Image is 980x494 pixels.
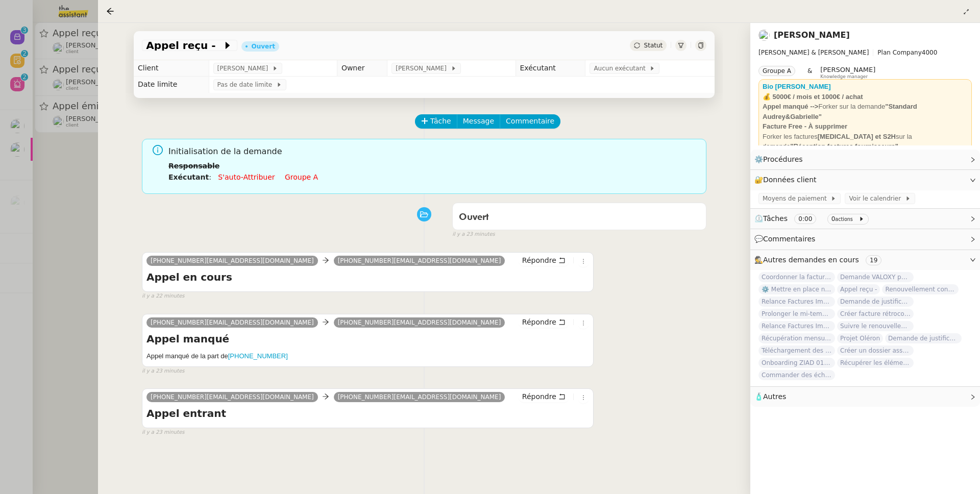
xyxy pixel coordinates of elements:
span: Commander des échantillons pour Saint Nicolas [758,370,835,380]
span: [PERSON_NAME] [396,63,450,73]
span: Téléchargement des relevés de la SCI GABRIELLE - [DATE] [758,345,835,356]
span: Initialisation de la demande [168,145,698,159]
span: Onboarding ZIAD 01/09 [758,358,835,368]
span: [PERSON_NAME] [820,66,875,73]
small: actions [835,216,853,222]
span: [PHONE_NUMBER][EMAIL_ADDRESS][DOMAIN_NAME] [338,393,501,401]
span: Tâches [763,214,788,223]
span: Statut [644,42,663,49]
span: Plan Company [877,49,921,56]
span: 🧴 [754,392,786,401]
span: Projet Oléron [837,333,883,343]
button: Répondre [519,255,569,266]
strong: "Réception factures fournisseurs" [790,142,898,150]
span: Récupération mensuelle des relevés bancaires SARL [PERSON_NAME] ET [PERSON_NAME] [758,333,835,343]
span: 🔐 [754,174,821,186]
span: Demande de justificatifs Pennylane - septembre 2025 [885,333,962,343]
span: [PHONE_NUMBER][EMAIL_ADDRESS][DOMAIN_NAME] [151,257,314,264]
nz-tag: Groupe A [758,66,795,76]
button: Tâche [415,114,457,129]
button: Message [457,114,500,129]
span: Coordonner la facturation à [GEOGRAPHIC_DATA] [758,272,835,282]
h4: Appel entrant [146,406,589,421]
span: Répondre [522,391,556,402]
h4: Appel en cours [146,270,589,284]
span: [PHONE_NUMBER][EMAIL_ADDRESS][DOMAIN_NAME] [338,319,501,326]
span: 4000 [922,49,938,56]
span: Commentaires [763,235,815,243]
span: Relance Factures Impayées - [DATE] [758,297,835,307]
button: Répondre [519,391,569,402]
span: Répondre [522,255,556,265]
td: Client [134,60,209,77]
span: Pas de date limite [217,80,276,90]
span: Données client [763,176,817,184]
span: il y a 23 minutes [452,230,495,239]
span: Relance Factures Impayées - septembre 2025 [758,321,835,331]
div: ⚙️Procédures [750,150,980,169]
span: Suivre le renouvellement produit Trimble [837,321,914,331]
a: [PHONE_NUMBER] [228,352,288,360]
strong: 💰 5000€ / mois et 1000€ / achat [763,93,863,101]
span: il y a 23 minutes [142,367,185,376]
strong: Appel manqué --> [763,103,818,110]
div: Forker sur la demande [763,102,968,121]
nz-tag: 19 [866,255,881,265]
span: Demande de justificatifs Pennylane - octobre 2025 [837,297,914,307]
span: Ouvert [459,213,489,222]
span: il y a 22 minutes [142,292,185,301]
span: Autres [763,392,786,401]
strong: [MEDICAL_DATA] et S2H [818,133,896,140]
span: [PHONE_NUMBER][EMAIL_ADDRESS][DOMAIN_NAME] [151,393,314,401]
a: Bio [PERSON_NAME] [763,83,831,90]
div: 🔐Données client [750,170,980,190]
span: ⏲️ [754,214,873,223]
div: 💬Commentaires [750,229,980,249]
b: Responsable [168,162,219,170]
app-user-label: Knowledge manager [820,66,875,79]
span: Voir le calendrier [849,193,904,204]
button: Commentaire [500,114,560,129]
a: [PERSON_NAME] [774,30,850,40]
span: Commentaire [506,115,554,127]
span: [PERSON_NAME] & [PERSON_NAME] [758,49,869,56]
td: Date limite [134,77,209,93]
nz-tag: 0:00 [794,214,816,224]
div: 🧴Autres [750,387,980,407]
h4: Appel manqué [146,332,589,346]
div: 🕵️Autres demandes en cours 19 [750,250,980,270]
span: Appel reçu - [146,40,223,51]
span: Prolonger le mi-temps thérapeutique [758,309,835,319]
span: & [807,66,812,79]
span: 🕵️ [754,256,886,264]
strong: "Standard Audrey&Gabrielle" [763,103,917,120]
span: Procédures [763,155,803,163]
span: Créer facture rétrocommission [837,309,914,319]
span: Demande VALOXY pour Pennylane - Montants importants sans justificatifs [837,272,914,282]
span: [PHONE_NUMBER][EMAIL_ADDRESS][DOMAIN_NAME] [338,257,501,264]
span: Aucun exécutant [594,63,649,73]
button: Répondre [519,316,569,328]
span: Knowledge manager [820,74,868,80]
span: [PERSON_NAME] [217,63,272,73]
img: users%2FfjlNmCTkLiVoA3HQjY3GA5JXGxb2%2Favatar%2Fstarofservice_97480retdsc0392.png [758,30,770,41]
span: Autres demandes en cours [763,256,859,264]
span: ⚙️ Mettre en place nouveaux processus facturation [758,284,835,294]
a: Groupe a [285,173,318,181]
td: Exécutant [516,60,585,77]
td: Owner [337,60,387,77]
div: Ouvert [251,43,275,50]
strong: Facture Free - À supprimer [763,122,847,130]
h5: Appel manqué de la part de [146,351,589,361]
span: [PHONE_NUMBER][EMAIL_ADDRESS][DOMAIN_NAME] [151,319,314,326]
span: il y a 23 minutes [142,428,185,437]
span: Renouvellement contrat Opale STOCCO [882,284,959,294]
span: 0 [831,215,836,223]
span: Moyens de paiement [763,193,830,204]
span: : [209,173,211,181]
span: Tâche [430,115,451,127]
div: ⏲️Tâches 0:00 0actions [750,209,980,229]
span: ⚙️ [754,154,807,165]
span: Message [463,115,494,127]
